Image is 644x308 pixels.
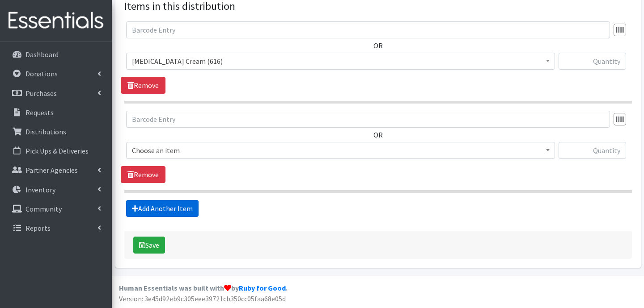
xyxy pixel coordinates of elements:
[132,55,549,67] span: Diaper Rash Cream (616)
[25,89,57,98] p: Purchases
[126,111,610,128] input: Barcode Entry
[25,69,58,78] p: Donations
[4,181,108,199] a: Inventory
[25,146,89,155] p: Pick Ups & Deliveries
[4,84,108,102] a: Purchases
[4,6,108,36] img: HumanEssentials
[4,142,108,160] a: Pick Ups & Deliveries
[126,142,555,159] span: Choose an item
[4,200,108,218] a: Community
[4,219,108,237] a: Reports
[132,144,549,157] span: Choose an item
[25,185,55,194] p: Inventory
[25,166,78,175] p: Partner Agencies
[25,204,62,213] p: Community
[4,65,108,83] a: Donations
[119,283,288,292] strong: Human Essentials was built with by .
[25,127,66,136] p: Distributions
[25,224,51,233] p: Reports
[121,166,165,183] a: Remove
[4,123,108,141] a: Distributions
[4,104,108,121] a: Requests
[126,21,610,38] input: Barcode Entry
[373,40,383,51] label: OR
[559,142,626,159] input: Quantity
[25,108,54,117] p: Requests
[559,53,626,70] input: Quantity
[373,129,383,140] label: OR
[121,77,165,94] a: Remove
[119,294,286,303] span: Version: 3e45d92eb9c305eee39721cb350cc05faa68e05d
[126,200,199,217] a: Add Another Item
[133,237,165,254] button: Save
[4,161,108,179] a: Partner Agencies
[25,50,59,59] p: Dashboard
[239,283,286,292] a: Ruby for Good
[4,46,108,63] a: Dashboard
[126,53,555,70] span: Diaper Rash Cream (616)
